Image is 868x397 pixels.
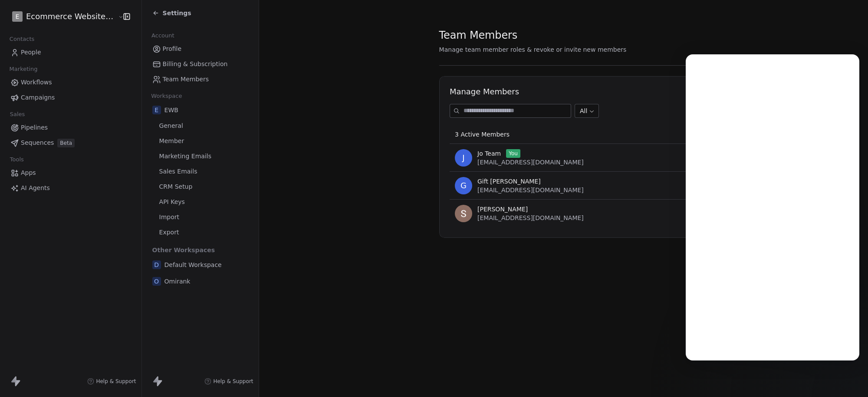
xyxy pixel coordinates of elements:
span: Sequences [21,138,54,147]
span: Settings [163,9,191,17]
span: [EMAIL_ADDRESS][DOMAIN_NAME] [477,159,584,166]
span: Gift [PERSON_NAME] [477,177,541,186]
a: People [7,45,135,60]
span: API Keys [159,197,185,207]
span: Sales [6,108,29,121]
a: Help & Support [204,378,253,385]
a: API Keys [149,195,252,209]
span: CRM Setup [159,182,193,191]
span: Tools [6,153,27,166]
button: EEcommerce Website Builder [10,9,112,24]
h1: Manage Members [450,87,819,97]
span: J [455,149,472,167]
a: Sales Emails [149,164,252,179]
span: Other Workspaces [149,243,219,257]
a: CRM Setup [149,180,252,194]
a: Billing & Subscription [149,57,252,71]
span: Import [159,213,179,222]
a: Team Members [149,72,252,87]
span: Apps [21,168,36,177]
span: Marketing [6,63,41,76]
span: Pipelines [21,123,48,132]
span: Billing & Subscription [163,60,228,69]
iframe: Intercom live chat [686,54,859,360]
a: General [149,119,252,133]
span: [PERSON_NAME] [477,205,528,214]
a: Pipelines [7,120,135,135]
span: Omirank [164,277,191,286]
span: E [152,106,161,114]
span: Member [159,137,184,146]
a: Export [149,225,252,240]
a: Import [149,210,252,224]
a: Apps [7,166,135,180]
a: AI Agents [7,181,135,195]
span: Beta [57,139,75,147]
span: [EMAIL_ADDRESS][DOMAIN_NAME] [477,187,584,193]
span: Account [148,29,178,42]
span: Campaigns [21,93,55,102]
span: Marketing Emails [159,152,211,161]
a: Campaigns [7,90,135,105]
span: Profile [163,44,182,53]
span: Manage team member roles & revoke or invite new members [439,46,627,53]
span: Contacts [6,33,38,46]
span: E [16,12,20,21]
span: Default Workspace [164,260,222,269]
span: People [21,48,41,57]
span: Team Members [439,29,518,42]
span: Help & Support [96,378,136,385]
span: EWB [164,106,178,114]
a: Help & Support [87,378,136,385]
span: G [455,177,472,194]
span: O [152,277,161,286]
span: You [506,149,520,158]
span: D [152,260,161,269]
a: Marketing Emails [149,149,252,163]
img: giaR4lctT0idw8jer3hs91meaW8LnoZWfNHfRKleEfU [455,205,472,222]
iframe: Intercom live chat [838,367,859,388]
span: Workspace [147,90,185,103]
span: [EMAIL_ADDRESS][DOMAIN_NAME] [477,214,584,221]
span: Sales Emails [159,167,197,176]
a: Workflows [7,75,135,90]
span: AI Agents [21,183,50,193]
span: Export [159,228,179,237]
a: Profile [149,42,252,56]
span: Workflows [21,78,52,87]
span: Ecommerce Website Builder [26,11,116,22]
a: Member [149,134,252,148]
span: 3 Active Members [455,131,510,138]
a: SequencesBeta [7,136,135,150]
span: Jo Team [477,149,501,158]
a: Settings [152,9,191,17]
span: Team Members [163,75,209,84]
span: General [159,121,183,130]
span: Help & Support [213,378,253,385]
